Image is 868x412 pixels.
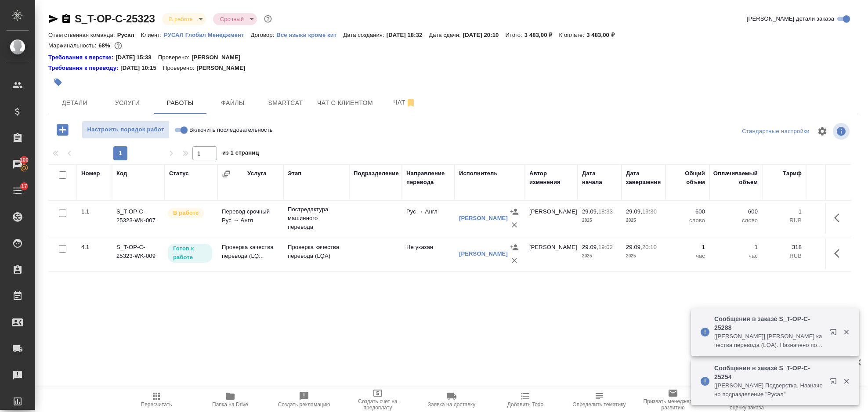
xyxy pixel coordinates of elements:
[714,243,758,252] p: 1
[116,169,127,178] div: Код
[670,169,705,187] div: Общий объем
[406,169,450,187] div: Направление перевода
[837,377,855,385] button: Закрыть
[582,244,598,250] p: 29.09,
[212,98,254,108] span: Файлы
[81,243,108,252] div: 4.1
[288,205,345,231] p: Постредактура машинного перевода
[508,205,521,218] button: Назначить
[48,53,116,62] div: Нажми, чтобы открыть папку с инструкцией
[48,72,68,92] button: Добавить тэг
[48,53,116,62] a: Требования к верстке:
[508,218,521,231] button: Удалить
[670,216,705,225] p: слово
[837,328,855,336] button: Закрыть
[582,216,617,225] p: 2025
[529,169,573,187] div: Автор изменения
[141,32,164,38] p: Клиент:
[626,216,661,225] p: 2025
[251,32,277,38] p: Договор:
[112,203,165,234] td: S_T-OP-C-25323-WK-007
[767,216,802,225] p: RUB
[317,98,373,108] span: Чат с клиентом
[387,32,429,38] p: [DATE] 18:32
[626,244,642,250] p: 29.09,
[276,31,343,38] a: Все языки кроме кит
[222,148,259,160] span: из 1 страниц
[288,243,345,260] p: Проверка качества перевода (LQA)
[714,381,824,399] p: [[PERSON_NAME] Подверстка. Назначено подразделение "Русал"
[112,40,124,51] button: 918.00 RUB;
[670,207,705,216] p: 600
[116,53,158,62] p: [DATE] 15:38
[14,155,34,164] span: 100
[383,97,426,108] span: Чат
[354,169,399,178] div: Подразделение
[276,32,343,38] p: Все языки кроме кит
[2,180,33,202] a: 17
[106,98,148,108] span: Услуги
[626,252,661,260] p: 2025
[767,252,802,260] p: RUB
[508,254,521,267] button: Удалить
[767,243,802,252] p: 318
[164,31,251,38] a: РУСАЛ Глобал Менеджмент
[48,64,120,72] a: Требования к переводу:
[117,32,141,38] p: Русал
[810,243,850,252] p: 318
[626,169,661,187] div: Дата завершения
[158,53,192,62] p: Проверено:
[825,323,846,344] button: Открыть в новой вкладке
[810,216,850,225] p: RUB
[173,209,199,217] p: В работе
[714,216,758,225] p: слово
[714,314,824,332] p: Сообщения в заказе S_T-OP-C-25288
[61,14,72,24] button: Скопировать ссылку
[714,332,824,350] p: [[PERSON_NAME]] [PERSON_NAME] качества перевода (LQA). Назначено подразделение "Русал"
[2,153,33,175] a: 100
[714,364,824,381] p: Сообщения в заказе S_T-OP-C-25254
[505,32,524,38] p: Итого:
[167,207,213,219] div: Исполнитель выполняет работу
[264,98,307,108] span: Smartcat
[217,203,283,234] td: Перевод срочный Рус → Англ
[767,207,802,216] p: 1
[75,13,155,25] a: S_T-OP-C-25323
[163,64,197,72] p: Проверено:
[783,169,802,178] div: Тариф
[740,125,812,138] div: split button
[167,243,213,264] div: Исполнитель может приступить к работе
[217,239,283,269] td: Проверка качества перевода (LQ...
[343,32,386,38] p: Дата создания:
[48,14,59,24] button: Скопировать ссылку для ЯМессенджера
[810,252,850,260] p: RUB
[642,244,657,250] p: 20:10
[582,208,598,215] p: 29.09,
[713,169,758,187] div: Оплачиваемый объем
[112,239,165,269] td: S_T-OP-C-25323-WK-009
[833,123,851,140] span: Посмотреть информацию
[626,208,642,215] p: 29.09,
[586,32,621,38] p: 3 483,00 ₽
[642,208,657,215] p: 19:30
[247,169,266,178] div: Услуга
[173,244,207,262] p: Готов к работе
[459,215,508,221] a: [PERSON_NAME]
[288,169,301,178] div: Этап
[87,125,165,135] span: Настроить порядок работ
[670,252,705,260] p: час
[524,32,559,38] p: 3 483,00 ₽
[120,64,163,72] p: [DATE] 10:15
[429,32,463,38] p: Дата сдачи:
[166,15,195,23] button: В работе
[598,244,613,250] p: 19:02
[810,207,850,216] p: 600
[829,243,850,264] button: Здесь прячутся важные кнопки
[812,121,833,142] span: Настроить таблицу
[463,32,506,38] p: [DATE] 20:10
[582,252,617,260] p: 2025
[162,13,206,25] div: В работе
[48,42,98,49] p: Маржинальность:
[82,121,170,139] button: Настроить порядок работ
[825,372,846,394] button: Открыть в новой вкладке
